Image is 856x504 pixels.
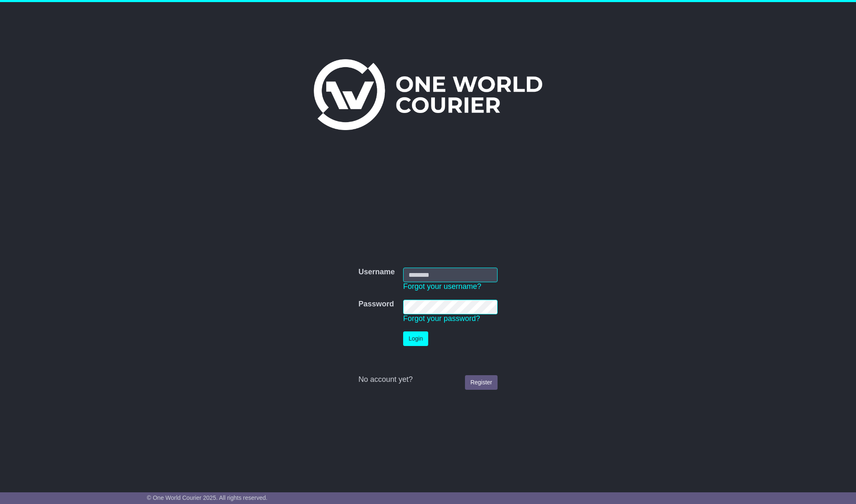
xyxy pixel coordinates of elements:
[358,268,395,277] label: Username
[358,300,394,309] label: Password
[403,314,480,323] a: Forgot your password?
[403,282,481,291] a: Forgot your username?
[403,331,428,346] button: Login
[465,375,498,390] a: Register
[147,494,268,501] span: © One World Courier 2025. All rights reserved.
[358,375,498,384] div: No account yet?
[314,59,542,130] img: One World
